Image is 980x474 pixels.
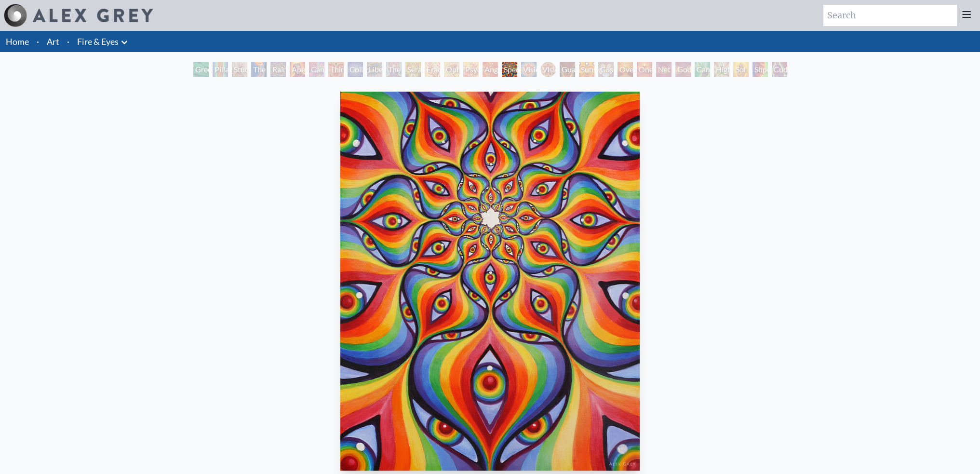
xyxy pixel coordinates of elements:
[444,62,459,77] div: Ophanic Eyelash
[695,62,710,77] div: Cannafist
[386,62,402,77] div: The Seer
[598,62,614,77] div: Cosmic Elf
[348,62,363,77] div: Collective Vision
[823,5,957,26] input: Search
[714,62,729,77] div: Higher Vision
[560,62,575,77] div: Guardian of Infinite Vision
[618,62,633,77] div: Oversoul
[483,62,498,77] div: Angel Skin
[47,35,59,48] a: Art
[77,35,119,48] a: Fire & Eyes
[733,62,749,77] div: Sol Invictus
[6,36,29,47] a: Home
[752,62,768,77] div: Shpongled
[579,62,594,77] div: Sunyata
[340,92,640,471] img: Spectral-Lotus-2007-Alex-Grey-watermarked.jpg
[33,31,43,52] li: ·
[637,62,652,77] div: One
[193,62,209,77] div: Green Hand
[540,62,556,77] div: Vision [PERSON_NAME]
[772,62,787,77] div: Cuddle
[502,62,517,77] div: Spectral Lotus
[675,62,691,77] div: Godself
[521,62,537,77] div: Vision Crystal
[367,62,382,77] div: Liberation Through Seeing
[405,62,421,77] div: Seraphic Transport Docking on the Third Eye
[290,62,305,77] div: Aperture
[309,62,324,77] div: Cannabis Sutra
[213,62,228,77] div: Pillar of Awareness
[425,62,440,77] div: Fractal Eyes
[656,62,671,77] div: Net of Being
[328,62,344,77] div: Third Eye Tears of Joy
[463,62,479,77] div: Psychomicrograph of a Fractal Paisley Cherub Feather Tip
[63,31,73,52] li: ·
[232,62,247,77] div: Study for the Great Turn
[270,62,286,77] div: Rainbow Eye Ripple
[251,62,267,77] div: The Torch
